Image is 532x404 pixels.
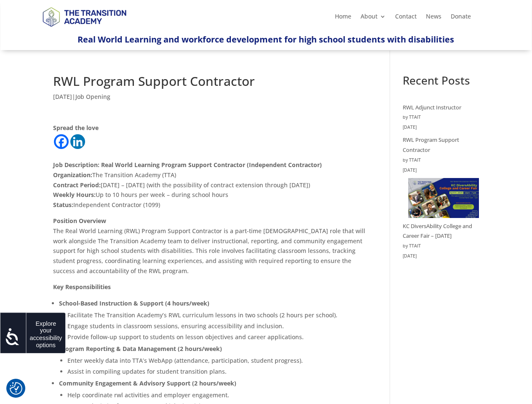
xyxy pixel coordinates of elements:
[53,283,111,291] strong: Key Responsibilities
[426,13,441,23] a: News
[403,75,479,90] h2: Recent Posts
[78,34,454,45] span: Real World Learning and workforce development for high school students with disabilities
[53,92,366,108] p: |
[53,191,96,199] strong: Weekly Hours:
[403,104,461,111] a: RWL Adjunct Instructor
[67,310,366,321] li: Facilitate The Transition Academy’s RWL curriculum lessons in two schools (2 hours per school).
[335,13,351,23] a: Home
[39,25,130,33] a: Logo-Noticias
[403,122,479,133] time: [DATE]
[395,13,417,23] a: Contact
[54,134,69,149] a: Facebook
[67,321,366,332] li: Engage students in classroom sessions, ensuring accessibility and inclusion.
[67,355,366,366] li: Enter weekly data into TTA’s WebApp (attendance, participation, student progress).
[67,390,366,401] li: Help coordinate rwl activities and employer engagement.
[75,93,110,101] a: Job Opening
[67,332,366,343] li: Provide follow-up support to students on lesson objectives and career applications.
[10,382,22,395] button: Cookie Settings
[53,75,366,92] h1: RWL Program Support Contractor
[59,379,236,387] strong: Community Engagement & Advisory Support (2 hours/week)
[59,299,209,307] strong: School-Based Instruction & Support (4 hours/week)
[59,345,222,353] strong: Program Reporting & Data Management (2 hours/week)
[53,181,101,189] strong: Contract Period:
[53,216,366,282] p: The Real World Learning (RWL) Program Support Contractor is a part-time [DEMOGRAPHIC_DATA] role t...
[403,136,459,154] a: RWL Program Support Contractor
[67,366,366,377] li: Assist in compiling updates for student transition plans.
[403,165,479,175] time: [DATE]
[10,382,22,395] img: Revisit consent button
[53,150,366,216] p: The Transition Academy (TTA) [DATE] – [DATE] (with the possibility of contract extension through ...
[403,222,472,240] a: KC DiversAbility College and Career Fair – [DATE]
[403,241,479,251] div: by TTAIT
[403,155,479,165] div: by TTAIT
[403,251,479,261] time: [DATE]
[53,161,322,179] strong: Job Description: Real World Learning Program Support Contractor (Independent Contractor) Organiza...
[53,123,366,133] div: Spread the love
[53,93,72,101] span: [DATE]
[53,217,106,225] strong: Position Overview
[53,201,73,209] strong: Status:
[39,2,130,32] img: TTA Brand_TTA Primary Logo_Horizontal_Light BG
[70,134,85,149] a: Linkedin
[403,112,479,122] div: by TTAIT
[361,13,386,23] a: About
[451,13,471,23] a: Donate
